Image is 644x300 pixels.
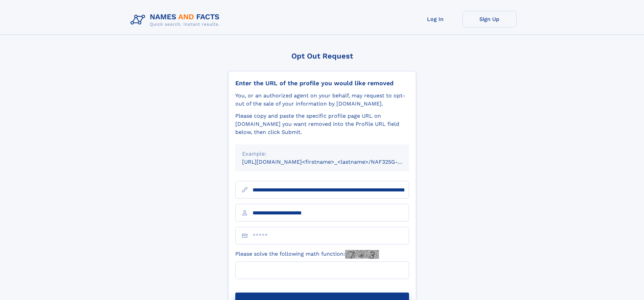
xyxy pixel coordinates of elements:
[235,92,409,108] div: You, or an authorized agent on your behalf, may request to opt-out of the sale of your informatio...
[235,79,409,87] div: Enter the URL of the profile you would like removed
[242,159,422,165] small: [URL][DOMAIN_NAME]<firstname>_<lastname>/NAF325G-xxxxxxxx
[228,52,416,60] div: Opt Out Request
[462,11,517,27] a: Sign Up
[408,11,462,27] a: Log In
[235,250,379,259] label: Please solve the following math function:
[235,112,409,136] div: Please copy and paste the specific profile page URL on [DOMAIN_NAME] you want removed into the Pr...
[242,150,402,158] div: Example:
[128,11,225,29] img: Logo Names and Facts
